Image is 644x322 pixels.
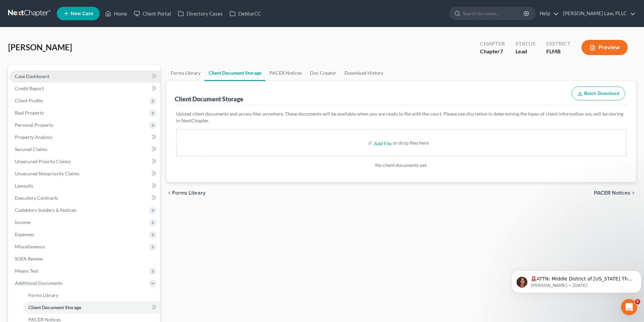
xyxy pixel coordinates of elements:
a: Unsecured Nonpriority Claims [9,168,160,180]
div: Chapter [480,40,505,48]
a: Unsecured Priority Claims [9,155,160,168]
a: Executory Contracts [9,192,160,204]
div: FLMB [546,48,571,55]
a: Download History [340,65,387,81]
span: Forms Library [28,292,58,298]
a: Client Portal [130,7,174,20]
div: Chapter [480,48,505,55]
iframe: Intercom notifications message [509,256,644,304]
span: [PERSON_NAME] [8,42,72,52]
span: Additional Documents [15,280,63,286]
span: SOFA Review [15,256,43,262]
span: Miscellaneous [15,244,45,249]
a: Secured Claims [9,143,160,155]
span: Codebtors Insiders & Notices [15,207,76,213]
a: Case Dashboard [9,70,160,82]
a: Help [536,7,559,20]
div: Client Document Storage [175,95,243,103]
p: Upload client documents and access files anywhere. These documents will be available when you are... [176,110,626,124]
div: or drop files here [393,140,429,146]
button: chevron_left Forms Library [167,190,206,196]
span: 7 [500,48,503,54]
i: chevron_right [630,190,636,196]
i: chevron_left [167,190,172,196]
a: DebtorCC [226,7,264,20]
a: Home [102,7,130,20]
span: Secured Claims [15,146,47,152]
a: Doc Creator [306,65,340,81]
a: Client Document Storage [205,65,265,81]
span: Real Property [15,110,44,116]
a: Credit Report [9,82,160,95]
span: Batch Download [584,91,619,96]
span: Credit Report [15,85,44,91]
div: Status [516,40,535,48]
span: Personal Property [15,122,53,128]
span: Means Test [15,268,38,274]
button: Preview [581,40,628,55]
span: Lawsuits [15,183,33,189]
input: Search by name... [463,7,525,20]
a: [PERSON_NAME] Law, PLLC [559,7,636,20]
a: Directory Cases [174,7,226,20]
span: New Case [71,11,93,16]
span: Unsecured Nonpriority Claims [15,171,79,176]
span: PACER Notices [594,190,630,196]
a: SOFA Review [9,253,160,265]
iframe: Intercom live chat [621,299,637,315]
span: Client Profile [15,98,43,103]
a: Forms Library [23,289,160,301]
span: Property Analysis [15,134,52,140]
span: Forms Library [172,190,206,196]
span: Case Dashboard [15,73,49,79]
a: Property Analysis [9,131,160,143]
span: 5 [635,299,640,304]
span: Expenses [15,231,34,237]
button: PACER Notices chevron_right [594,190,636,196]
button: Batch Download [572,86,625,101]
a: Client Document Storage [23,301,160,314]
p: No client documents yet. [176,162,626,169]
a: Forms Library [167,65,205,81]
div: District [546,40,571,48]
a: PACER Notices [265,65,306,81]
span: Client Document Storage [28,304,81,310]
span: Income [15,219,30,225]
span: Unsecured Priority Claims [15,158,71,164]
span: Executory Contracts [15,195,58,201]
a: Lawsuits [9,180,160,192]
div: Lead [516,48,535,55]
